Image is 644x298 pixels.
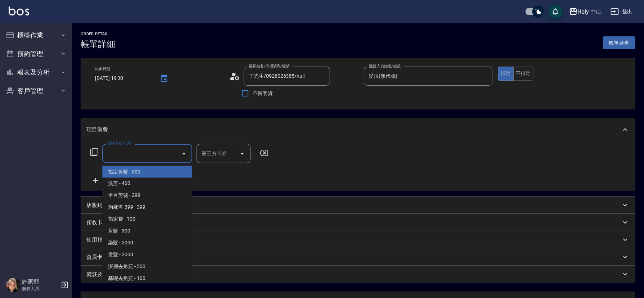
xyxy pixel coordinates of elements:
span: 平台剪髮 - 299 [102,190,192,202]
div: 使用預收卡編輯訂單不得編輯預收卡使用 [81,231,635,248]
input: YYYY/MM/DD hh:mm [95,72,153,84]
img: Person [6,278,20,292]
span: 洗剪 - 400 [102,178,192,190]
div: 項目消費 [81,141,635,191]
button: 登出 [608,5,635,18]
div: 備註及來源 [81,266,635,283]
span: 染髮 - 2000 [102,237,192,249]
button: 報表及分析 [3,63,69,82]
p: 會員卡銷售 [86,253,113,261]
div: 會員卡銷售 [81,248,635,266]
span: 不留客資 [253,90,273,97]
p: 項目消費 [86,126,108,134]
img: Logo [9,6,29,15]
span: 夠麻吉-399 - 399 [102,202,192,213]
label: 服務名稱/代號 [107,141,131,146]
button: 櫃檯作業 [3,26,69,45]
span: 指定剪髮 - 500 [102,166,192,178]
button: 指定 [498,67,514,81]
div: 項目消費 [81,118,635,141]
h2: Order detail [81,32,115,36]
div: Holy 中山 [578,7,602,16]
p: 服務人員 [22,285,59,292]
button: Close [178,148,190,159]
p: 備註及來源 [86,271,113,278]
label: 服務人員姓名/編號 [369,63,401,69]
span: 基礎去角質 - 100 [102,273,192,285]
button: 預約管理 [3,45,69,63]
button: Choose date, selected date is 2025-08-19 [156,70,173,87]
button: 帳單速查 [603,36,635,50]
button: 客戶管理 [3,82,69,100]
div: 預收卡販賣 [81,214,635,231]
span: 燙髮 - 2000 [102,249,192,261]
h3: 帳單詳細 [81,39,115,49]
button: 不指定 [513,67,533,81]
div: 店販銷售 [81,197,635,214]
span: 指定費 - 100 [102,213,192,225]
span: 深層去角質 - 500 [102,261,192,273]
span: 剪髮 - 300 [102,225,192,237]
button: Open [237,148,248,159]
label: 帳單日期 [95,66,110,72]
button: save [548,4,563,19]
label: 顧客姓名/手機號碼/編號 [249,63,290,69]
h5: 許家甄 [22,278,59,285]
p: 店販銷售 [86,202,108,209]
p: 預收卡販賣 [86,219,113,226]
p: 使用預收卡 [86,236,113,244]
button: Holy 中山 [566,4,605,19]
